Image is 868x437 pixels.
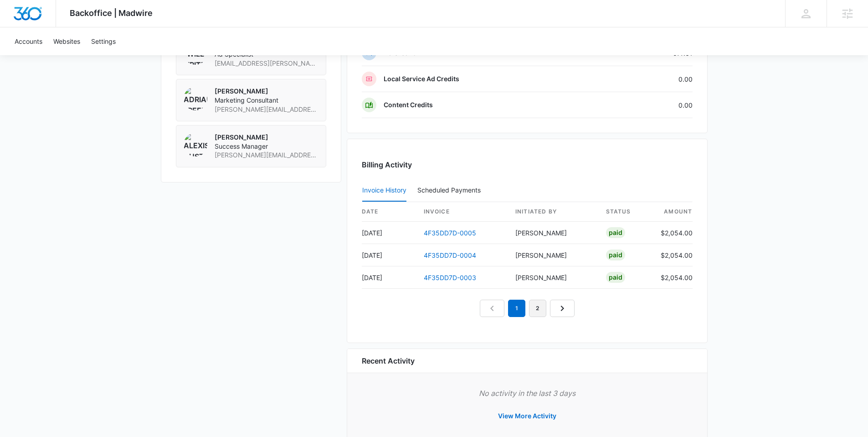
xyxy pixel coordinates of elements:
span: Backoffice | Madwire [70,8,153,18]
h3: Billing Activity [362,159,693,170]
button: View More Activity [489,405,565,427]
a: Accounts [9,27,48,55]
td: $2,054.00 [653,244,693,266]
td: 0.00 [596,92,693,118]
span: [EMAIL_ADDRESS][PERSON_NAME][DOMAIN_NAME] [215,59,318,68]
td: 0.00 [596,66,693,92]
td: $2,054.00 [653,222,693,244]
span: [PERSON_NAME][EMAIL_ADDRESS][PERSON_NAME][DOMAIN_NAME] [215,105,318,114]
a: 4F35DD7D-0005 [424,229,476,237]
div: Domain Overview [35,54,82,60]
td: [DATE] [362,222,416,244]
p: Content Credits [384,100,433,109]
div: Scheduled Payments [417,187,484,193]
img: logo_orange.svg [15,15,22,22]
a: Next Page [550,300,575,317]
a: Settings [86,27,121,55]
div: Paid [606,272,625,283]
span: Success Manager [215,142,318,151]
a: 4F35DD7D-0003 [424,274,476,281]
div: Keywords by Traffic [101,54,154,60]
td: [DATE] [362,266,416,289]
th: invoice [416,202,508,222]
p: [PERSON_NAME] [215,133,318,142]
img: Alexis Austere [184,133,207,156]
em: 1 [508,300,525,317]
span: [PERSON_NAME][EMAIL_ADDRESS][DOMAIN_NAME] [215,151,318,160]
h6: Recent Activity [362,355,415,366]
button: Invoice History [362,180,406,202]
th: amount [653,202,693,222]
img: Adriann Freeman [184,87,207,110]
td: $2,054.00 [653,266,693,289]
div: v 4.0.25 [26,15,45,22]
img: website_grey.svg [15,24,22,31]
span: Marketing Consultant [215,96,318,105]
img: tab_keywords_by_traffic_grey.svg [91,53,98,60]
div: Domain: [DOMAIN_NAME] [24,24,100,31]
p: No activity in the last 3 days [362,388,693,399]
a: Websites [48,27,86,55]
td: [PERSON_NAME] [508,266,599,289]
p: Local Service Ad Credits [384,74,459,83]
a: Page 2 [529,300,546,317]
p: [PERSON_NAME] [215,87,318,96]
div: Paid [606,250,625,260]
nav: Pagination [480,300,575,317]
th: status [599,202,653,222]
div: Paid [606,227,625,238]
th: date [362,202,416,222]
td: [PERSON_NAME] [508,244,599,266]
th: Initiated By [508,202,599,222]
td: [DATE] [362,244,416,266]
td: [PERSON_NAME] [508,222,599,244]
img: tab_domain_overview_orange.svg [25,53,32,60]
a: 4F35DD7D-0004 [424,251,476,259]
